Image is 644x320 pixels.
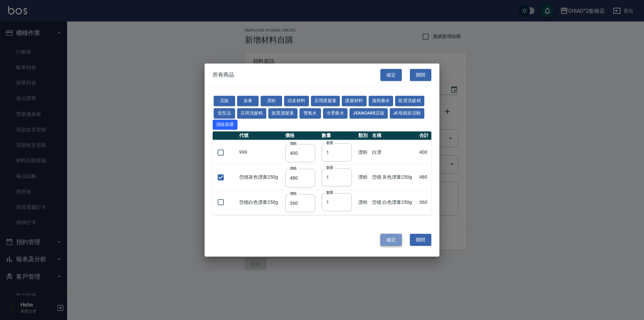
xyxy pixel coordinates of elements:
[213,72,234,78] span: 所有商品
[237,165,283,190] td: 岱德灰色漂膏250g
[380,234,402,246] button: 確定
[370,190,417,215] td: 岱德 白色漂膏250g
[323,108,348,119] button: 冷燙藥水
[418,190,431,215] td: 360
[300,108,321,119] button: 雙氧水
[326,140,333,145] label: 數量
[214,96,235,106] button: 店販
[284,96,309,106] button: 頭皮材料
[268,108,298,119] button: 販賣護髮素
[418,131,431,140] th: 合計
[418,140,431,165] td: 400
[237,131,283,140] th: 代號
[410,69,431,81] button: 關閉
[369,96,393,106] button: 溫朔藥水
[342,96,367,106] button: 護髮材料
[357,165,370,190] td: 漂粉
[213,120,237,130] button: 清除篩選
[380,69,402,81] button: 確定
[290,191,297,196] label: 價格
[237,140,283,165] td: 999
[290,141,297,146] label: 價格
[237,108,266,119] button: 店用洗髮精
[290,166,297,171] label: 價格
[326,165,333,170] label: 數量
[410,234,431,246] button: 關閉
[261,96,282,106] button: 漂粉
[370,165,417,190] td: 岱德 灰色漂膏250g
[237,190,283,215] td: 岱德白色漂膏250g
[390,108,424,119] button: JC母親節活動
[214,108,235,119] button: 造型品
[350,108,388,119] button: JeanCare店販
[357,131,370,140] th: 類別
[311,96,340,106] button: 店用護髮素
[418,165,431,190] td: 480
[370,131,417,140] th: 名稱
[326,190,333,195] label: 數量
[395,96,424,106] button: 販賣洗髮精
[283,131,320,140] th: 價格
[357,190,370,215] td: 漂粉
[357,140,370,165] td: 漂粉
[237,96,259,106] button: 染膏
[370,140,417,165] td: 白漂
[320,131,357,140] th: 數量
